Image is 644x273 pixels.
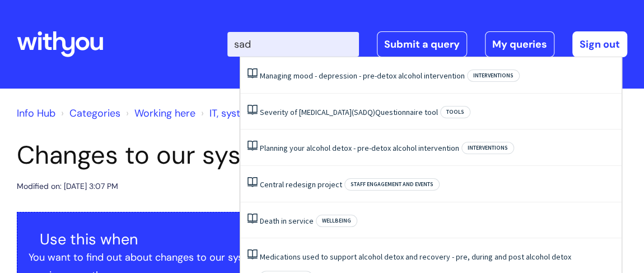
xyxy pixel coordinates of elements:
input: Search [227,32,359,57]
a: Planning your alcohol detox - pre-detox alcohol intervention [260,143,459,153]
div: | - [227,31,627,57]
span: Interventions [461,142,514,154]
a: Sign out [572,31,627,57]
a: Info Hub [17,107,55,120]
div: Modified on: [DATE] 3:07 PM [17,179,118,193]
h3: Use this when [40,230,407,248]
span: Wellbeing [316,215,357,227]
span: Tools [440,106,470,118]
h1: Changes to our systems [17,140,418,170]
a: Death in service [260,216,314,226]
li: Working here [123,104,195,122]
a: IT, systems and forms [209,107,310,120]
a: Central redesign project [260,179,342,189]
a: Managing mood - depression - pre-detox alcohol intervention [260,71,465,81]
li: IT, systems and forms [198,104,310,122]
span: Staff engagement and events [344,178,440,191]
li: Solution home [58,104,120,122]
a: Working here [134,107,195,120]
a: Medications used to support alcohol detox and recovery - pre, during and post alcohol detox [260,252,571,262]
span: (SADQ) [352,107,375,117]
a: Submit a query [377,31,467,57]
a: My queries [485,31,554,57]
a: Categories [69,107,120,120]
span: Interventions [467,70,520,82]
a: Severity of [MEDICAL_DATA](SADQ)Questionnaire tool [260,107,438,117]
